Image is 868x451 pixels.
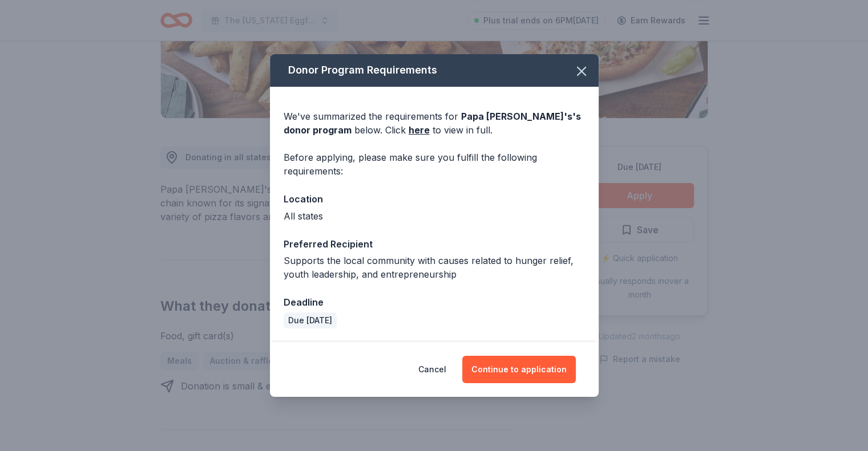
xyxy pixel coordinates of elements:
div: Supports the local community with causes related to hunger relief, youth leadership, and entrepre... [284,254,585,281]
div: All states [284,209,585,223]
div: We've summarized the requirements for below. Click to view in full. [284,109,585,137]
a: here [409,123,430,137]
div: Deadline [284,295,585,310]
button: Cancel [418,356,446,383]
button: Continue to application [462,356,576,383]
div: Before applying, please make sure you fulfill the following requirements: [284,151,585,178]
div: Donor Program Requirements [270,54,599,87]
div: Due [DATE] [284,312,337,328]
div: Location [284,192,585,206]
div: Preferred Recipient [284,237,585,251]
